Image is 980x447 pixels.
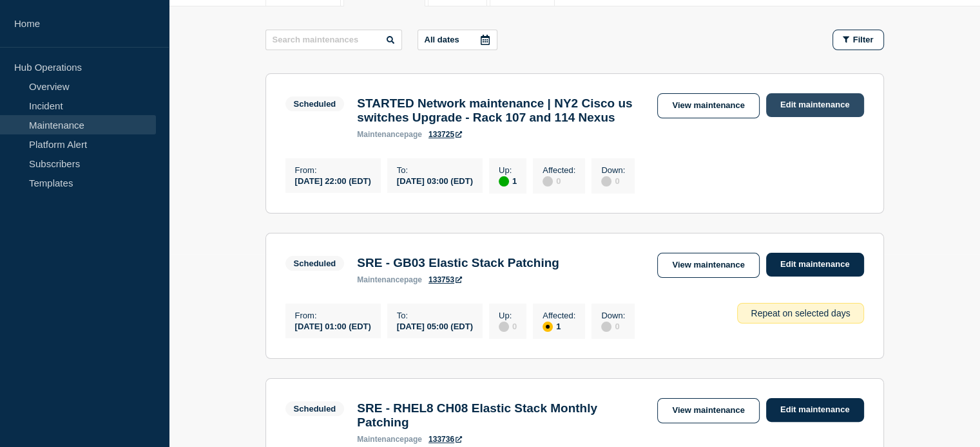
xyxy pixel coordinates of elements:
div: affected [543,322,553,332]
div: Repeat on selected days [737,303,863,324]
a: 133753 [428,275,462,284]
p: To : [397,311,473,320]
a: 133725 [428,130,462,139]
a: View maintenance [657,253,759,278]
p: page [357,130,422,139]
div: Scheduled [294,404,336,414]
h3: SRE - GB03 Elastic Stack Patching [357,256,559,270]
div: up [499,176,509,187]
div: 1 [499,175,517,187]
div: Scheduled [294,99,336,109]
div: 0 [499,320,517,332]
div: disabled [543,176,553,187]
span: maintenance [357,275,404,284]
a: Edit maintenance [766,93,864,117]
button: All dates [418,30,497,50]
div: [DATE] 22:00 (EDT) [295,175,371,186]
a: Edit maintenance [766,398,864,422]
p: Affected : [543,311,575,320]
span: maintenance [357,130,404,139]
a: 133736 [428,435,462,444]
p: From : [295,165,371,175]
h3: STARTED Network maintenance | NY2 Cisco us switches Upgrade - Rack 107 and 114 Nexus [357,96,644,125]
a: Edit maintenance [766,253,864,277]
div: 1 [543,320,575,332]
div: Scheduled [294,259,336,268]
a: View maintenance [657,398,759,423]
div: 0 [601,175,625,187]
p: page [357,275,422,284]
p: Down : [601,311,625,320]
a: View maintenance [657,93,759,118]
p: All dates [425,35,459,44]
div: disabled [601,322,611,332]
div: [DATE] 01:00 (EDT) [295,320,371,331]
p: Up : [499,311,517,320]
div: 0 [601,320,625,332]
h3: SRE - RHEL8 CH08 Elastic Stack Monthly Patching [357,401,644,430]
div: 0 [543,175,575,187]
p: page [357,435,422,444]
p: Up : [499,165,517,175]
input: Search maintenances [265,30,402,50]
button: Filter [832,30,884,50]
p: To : [397,165,473,175]
div: disabled [601,176,611,187]
p: From : [295,311,371,320]
div: disabled [499,322,509,332]
p: Affected : [543,165,575,175]
span: Filter [853,35,874,44]
div: [DATE] 03:00 (EDT) [397,175,473,186]
span: maintenance [357,435,404,444]
p: Down : [601,165,625,175]
div: [DATE] 05:00 (EDT) [397,320,473,331]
